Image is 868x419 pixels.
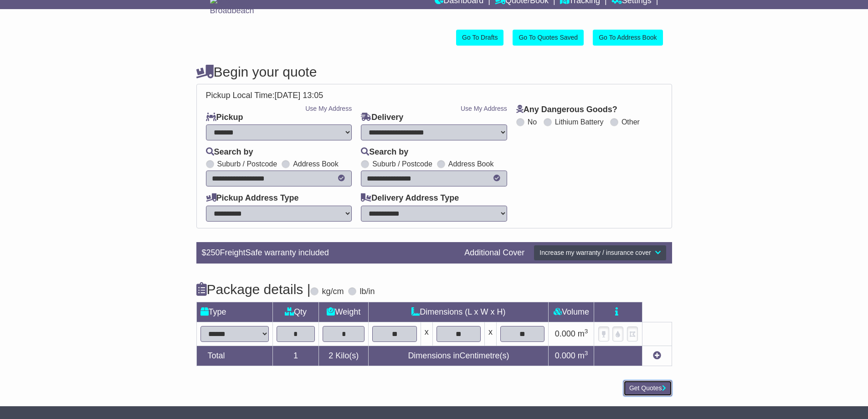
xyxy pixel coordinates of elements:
label: Pickup [206,113,243,123]
label: Lithium Battery [555,118,604,126]
td: Type [196,302,272,322]
div: Pickup Local Time: [201,91,667,101]
span: m [578,351,588,360]
td: Dimensions (L x W x H) [369,302,549,322]
td: Qty [272,302,319,322]
span: 0.000 [555,351,575,360]
label: Address Book [293,160,339,168]
span: 250 [206,248,220,257]
label: Delivery [361,113,403,123]
sup: 3 [585,350,588,357]
label: kg/cm [322,287,344,297]
label: Any Dangerous Goods? [516,105,617,115]
h4: Package details | [196,282,311,297]
span: 0.000 [555,329,575,338]
a: Go To Address Book [593,30,663,46]
td: Total [196,346,272,366]
label: Search by [206,147,253,157]
h4: Begin your quote [196,64,672,79]
label: Search by [361,147,408,157]
td: 1 [272,346,319,366]
a: Go To Drafts [456,30,503,46]
td: Dimensions in Centimetre(s) [369,346,549,366]
span: Increase my warranty / insurance cover [539,249,651,256]
span: 2 [329,351,333,360]
label: Delivery Address Type [361,193,459,203]
a: Go To Quotes Saved [513,30,584,46]
label: Suburb / Postcode [372,160,432,168]
div: Additional Cover [460,248,529,258]
td: x [421,322,432,346]
span: [DATE] 13:05 [275,91,324,100]
a: Add new item [653,351,661,360]
td: Weight [319,302,369,322]
label: Suburb / Postcode [217,160,277,168]
label: Other [621,118,640,126]
div: $ FreightSafe warranty included [197,248,460,258]
label: lb/in [360,287,375,297]
label: No [528,118,537,126]
sup: 3 [585,328,588,335]
span: m [578,329,588,338]
label: Pickup Address Type [206,193,299,203]
td: x [485,322,497,346]
td: Kilo(s) [319,346,369,366]
a: Use My Address [305,105,352,112]
button: Get Quotes [623,380,672,396]
label: Address Book [448,160,494,168]
td: Volume [549,302,594,322]
a: Use My Address [461,105,507,112]
button: Increase my warranty / insurance cover [534,245,666,261]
